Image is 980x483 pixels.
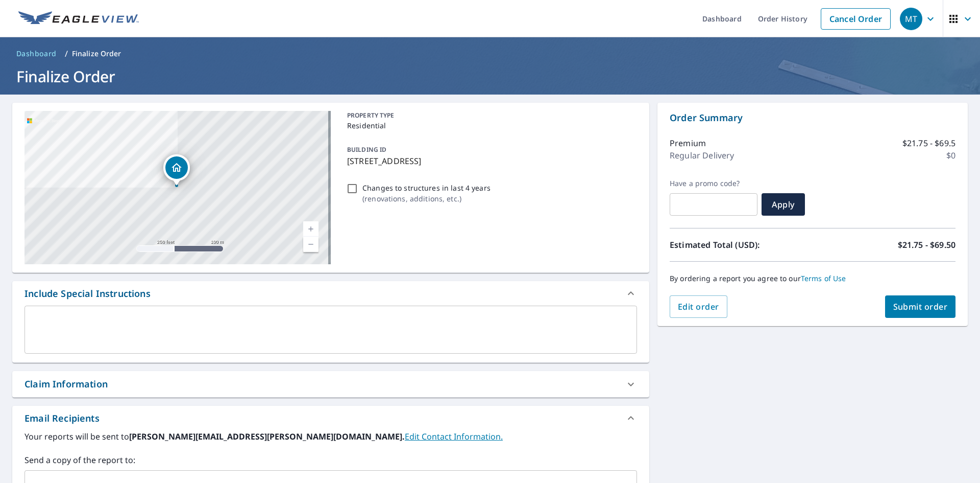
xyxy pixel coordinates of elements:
[946,149,955,162] p: $0
[893,301,948,312] span: Submit order
[670,179,757,188] label: Have a promo code?
[72,49,121,59] p: Finalize Order
[770,199,797,210] span: Apply
[362,193,491,204] p: ( renovations, additions, etc. )
[670,111,955,125] p: Order Summary
[65,48,68,60] li: /
[405,431,503,442] a: EditContactInfo
[885,295,956,318] button: Submit order
[12,66,968,87] h1: Finalize Order
[347,155,633,167] p: [STREET_ADDRESS]
[347,111,633,120] p: PROPERTY TYPE
[762,193,805,216] button: Apply
[24,411,100,425] div: Email Recipients
[362,182,491,193] p: Changes to structures in last 4 years
[801,273,846,283] a: Terms of Use
[16,49,57,59] span: Dashboard
[678,301,719,312] span: Edit order
[12,45,61,62] a: Dashboard
[900,8,922,30] div: MT
[821,8,891,30] a: Cancel Order
[12,45,968,62] nav: breadcrumb
[670,149,734,162] p: Regular Delivery
[18,11,139,27] img: EV Logo
[898,239,955,251] p: $21.75 - $69.50
[24,377,108,391] div: Claim Information
[12,371,649,397] div: Claim Information
[902,137,955,149] p: $21.75 - $69.5
[24,287,151,301] div: Include Special Instructions
[347,145,386,154] p: BUILDING ID
[347,120,633,131] p: Residential
[303,237,318,252] a: Current Level 17, Zoom Out
[12,406,649,430] div: Email Recipients
[670,239,813,251] p: Estimated Total (USD):
[12,281,649,306] div: Include Special Instructions
[670,295,727,318] button: Edit order
[670,274,955,283] p: By ordering a report you agree to our
[24,454,637,466] label: Send a copy of the report to:
[163,154,190,186] div: Dropped pin, building 1, Residential property, 95 Carib Dr Merritt Island, FL 32952
[24,430,637,443] label: Your reports will be sent to
[129,431,405,442] b: [PERSON_NAME][EMAIL_ADDRESS][PERSON_NAME][DOMAIN_NAME].
[303,221,318,237] a: Current Level 17, Zoom In
[670,137,706,149] p: Premium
